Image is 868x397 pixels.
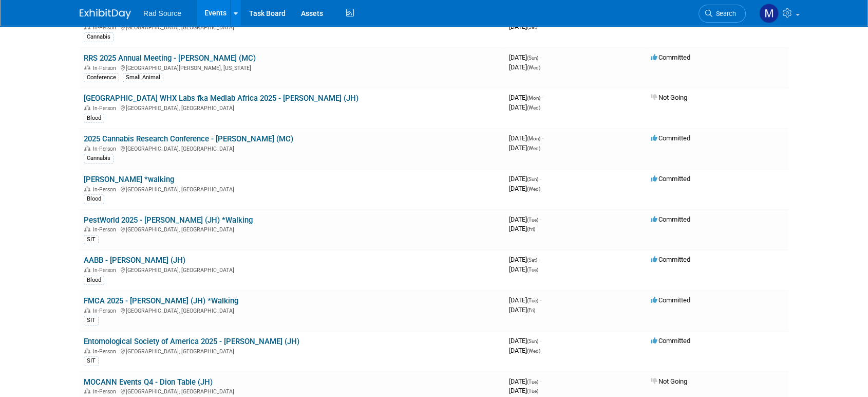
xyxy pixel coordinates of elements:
div: [GEOGRAPHIC_DATA], [GEOGRAPHIC_DATA] [84,144,501,152]
span: (Sun) [527,55,538,61]
span: - [540,53,541,61]
span: - [540,296,541,304]
img: In-Person Event [84,146,90,151]
span: [DATE] [509,185,540,192]
span: [DATE] [509,296,541,304]
span: (Tue) [527,388,538,394]
div: [GEOGRAPHIC_DATA], [GEOGRAPHIC_DATA] [84,23,501,31]
span: (Fri) [527,308,535,313]
span: (Wed) [527,186,540,192]
span: [DATE] [509,265,538,273]
img: In-Person Event [84,267,90,272]
a: AABB - [PERSON_NAME] (JH) [84,256,185,265]
a: Search [699,5,746,23]
img: In-Person Event [84,65,90,70]
span: [DATE] [509,225,535,232]
span: (Mon) [527,136,540,141]
span: In-Person [93,24,119,31]
span: Committed [651,175,690,183]
a: [PERSON_NAME] *walking [84,175,174,184]
span: [DATE] [509,175,541,183]
span: In-Person [93,308,119,314]
span: Committed [651,296,690,304]
div: Blood [84,194,104,204]
span: Committed [651,215,690,223]
span: (Mon) [527,95,540,101]
span: Committed [651,337,690,345]
a: [GEOGRAPHIC_DATA] WHX Labs fka Medlab Africa 2025 - [PERSON_NAME] (JH) [84,94,358,103]
span: Committed [651,256,690,263]
div: Blood [84,114,104,123]
span: (Tue) [527,217,538,223]
span: - [540,175,541,183]
span: (Sat) [527,257,537,263]
span: In-Person [93,388,119,395]
span: (Sun) [527,338,538,344]
span: (Tue) [527,267,538,273]
span: - [542,94,543,101]
span: [DATE] [509,387,538,394]
img: ExhibitDay [80,9,131,19]
span: In-Person [93,65,119,71]
span: [DATE] [509,144,540,152]
span: - [540,337,541,345]
span: [DATE] [509,215,541,223]
span: [DATE] [509,377,541,385]
span: In-Person [93,267,119,274]
img: Melissa Conboy [759,4,779,23]
span: Rad Source [143,9,181,17]
img: In-Person Event [84,388,90,393]
img: In-Person Event [84,24,90,29]
span: Search [712,10,736,17]
span: Committed [651,134,690,142]
span: - [540,377,541,385]
span: In-Person [93,186,119,193]
a: MOCANN Events Q4 - Dion Table (JH) [84,377,213,387]
span: [DATE] [509,63,540,71]
span: (Tue) [527,298,538,303]
span: [DATE] [509,306,535,314]
span: (Sun) [527,176,538,182]
span: (Wed) [527,105,540,111]
span: Committed [651,53,690,61]
img: In-Person Event [84,186,90,191]
div: [GEOGRAPHIC_DATA], [GEOGRAPHIC_DATA] [84,265,501,274]
div: [GEOGRAPHIC_DATA], [GEOGRAPHIC_DATA] [84,103,501,112]
a: RRS 2025 Annual Meeting - [PERSON_NAME] (MC) [84,53,256,63]
div: [GEOGRAPHIC_DATA], [GEOGRAPHIC_DATA] [84,347,501,355]
div: Small Animal [123,73,163,82]
span: Not Going [651,377,687,385]
span: In-Person [93,226,119,233]
div: Conference [84,73,119,82]
a: 2025 Cannabis Research Conference - [PERSON_NAME] (MC) [84,134,293,143]
div: [GEOGRAPHIC_DATA], [GEOGRAPHIC_DATA] [84,185,501,193]
span: [DATE] [509,256,540,263]
span: - [539,256,540,263]
span: (Wed) [527,348,540,354]
a: PestWorld 2025 - [PERSON_NAME] (JH) *Walking [84,215,253,225]
span: In-Person [93,146,119,152]
a: FMCA 2025 - [PERSON_NAME] (JH) *Walking [84,296,238,305]
img: In-Person Event [84,105,90,110]
span: (Wed) [527,146,540,151]
span: [DATE] [509,134,543,142]
span: In-Person [93,105,119,112]
span: [DATE] [509,347,540,354]
div: SIT [84,316,99,325]
div: Cannabis [84,32,114,42]
img: In-Person Event [84,226,90,231]
a: Entomological Society of America 2025 - [PERSON_NAME] (JH) [84,337,299,346]
img: In-Person Event [84,348,90,353]
span: (Wed) [527,65,540,70]
span: In-Person [93,348,119,355]
div: [GEOGRAPHIC_DATA], [GEOGRAPHIC_DATA] [84,306,501,314]
div: SIT [84,235,99,244]
span: (Tue) [527,379,538,385]
span: [DATE] [509,94,543,101]
span: [DATE] [509,53,541,61]
span: (Sat) [527,24,537,30]
span: [DATE] [509,23,537,30]
span: - [540,215,541,223]
span: (Fri) [527,226,535,232]
div: [GEOGRAPHIC_DATA], [GEOGRAPHIC_DATA] [84,225,501,233]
